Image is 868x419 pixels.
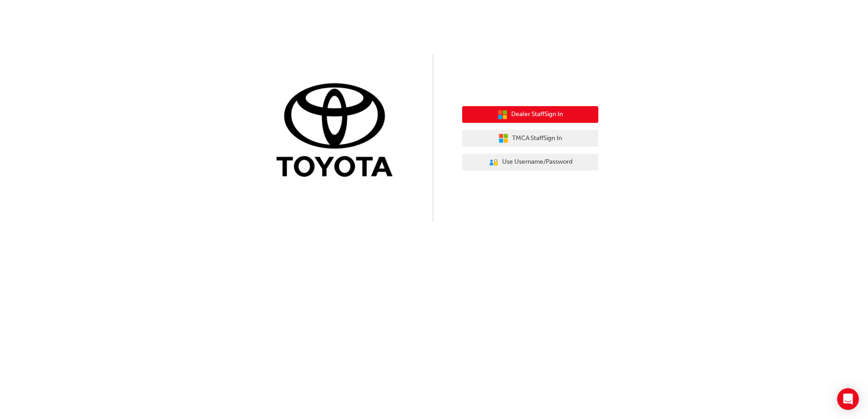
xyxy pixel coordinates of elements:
[502,157,572,167] span: Use Username/Password
[462,130,598,147] button: TMCA StaffSign In
[462,106,598,123] button: Dealer StaffSign In
[511,109,563,120] span: Dealer Staff Sign In
[512,133,562,144] span: TMCA Staff Sign In
[837,388,859,410] div: Open Intercom Messenger
[270,81,406,181] img: Trak
[462,154,598,171] button: Use Username/Password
